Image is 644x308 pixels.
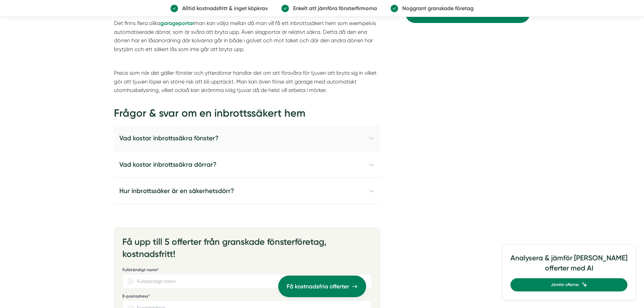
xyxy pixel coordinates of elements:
[278,276,366,297] a: Få kostnadsfria offerter
[178,4,268,13] p: Alltid kostnadsfritt & inget köpkrav
[114,19,380,53] p: Det finns flera olika man kan välja mellan då man vill få ett inbrottssäkert hem som exempelvis a...
[289,4,377,13] p: Enkelt att jämföra fönsterfirmorna
[122,267,159,273] label: Fullständigt namn*
[114,125,380,151] h4: Vad kostar inbrottssäkra fönster?
[114,178,380,204] h4: Hur inbrottssäker är en säkerhetsdörr?
[398,4,474,13] p: Noggrant granskade företag
[134,274,366,288] input: Fullständigt namn
[114,106,380,125] h2: Frågor & svar om en inbrottssäkert hem
[510,253,627,278] h4: Analysera & jämför [PERSON_NAME] offerter med AI
[122,236,372,264] h3: Få upp till 5 offerter från granskade fönsterföretag, kostnadsfritt!
[114,151,380,178] h4: Vad kostar inbrottssäkra dörrar?
[510,278,627,291] a: Jämför offerter
[287,282,349,291] span: Få kostnadsfria offerter
[114,69,380,94] p: Precis som när det gäller fönster och ytterdörrar handlar det om att försvåra för tjuven att bryt...
[160,20,194,26] a: garageportar
[122,293,150,299] label: E-postadress*
[551,282,579,288] span: Jämför offerter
